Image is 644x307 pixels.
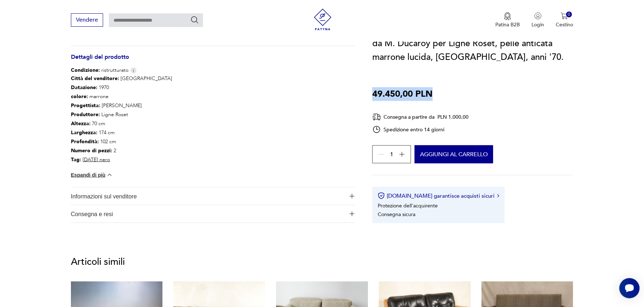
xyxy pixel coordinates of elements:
img: Icona più [349,211,355,216]
font: Città del venditore [71,75,118,82]
font: Login [531,21,544,28]
button: Icona piùConsegna e resi [71,205,355,223]
font: Vendere [76,16,98,24]
font: [DOMAIN_NAME] garantisce acquisti sicuri [387,192,495,199]
font: 49.450,00 PLN [372,88,433,100]
font: Consegna e resi [71,211,113,217]
font: 2 [114,147,116,154]
font: Tag: [71,156,81,163]
font: Numero di pezzi: [71,147,112,154]
font: 70 cm [92,120,105,127]
img: Icona utente [534,12,542,19]
font: 174 cm [99,129,115,136]
font: Espandi di più [71,172,106,178]
font: 0 [568,11,570,18]
font: 102 cm [100,138,116,145]
font: : [99,102,100,109]
button: Login [531,12,544,28]
img: Icona del carrello [561,12,568,19]
font: Ligne Roset [101,111,128,118]
button: Patina B2B [495,12,520,28]
button: [DOMAIN_NAME] garantisce acquisti sicuri [378,192,499,199]
img: Icona di consegna [372,113,381,122]
img: Icona più [349,194,355,199]
a: Icona della medagliaPatina B2B [495,12,520,28]
img: Patina - negozio di mobili e decorazioni vintage [312,9,334,30]
font: ristrutturato [101,67,128,74]
font: Protezione dell'acquirente [378,202,438,209]
font: : [97,138,99,145]
font: 1970 [99,84,109,91]
font: Datazione [71,84,96,91]
font: PLN 1.000,00 [437,114,469,120]
font: Patina B2B [495,21,520,28]
font: : [98,111,100,118]
font: Larghezza [71,129,96,136]
font: Progettista [71,102,99,109]
font: [GEOGRAPHIC_DATA] [120,75,172,82]
img: Icona informativa [130,67,137,74]
font: Profondità [71,138,97,145]
font: Consegna a partire da [384,114,435,120]
font: : [96,84,97,91]
img: Icona della medaglia [504,12,511,20]
font: : [96,129,97,136]
button: Vendere [71,13,103,27]
font: Consegna sicura [378,211,415,218]
font: Condizione: [71,67,100,74]
font: marrone [89,93,109,100]
img: Icona freccia destra [497,194,499,198]
button: Icona piùInformazioni sul venditore [71,188,355,205]
iframe: Pulsante widget Smartsupp [619,278,640,298]
font: Articoli simili [71,255,125,268]
font: Dettagli del prodotto [71,53,129,61]
button: 0Cestino [556,12,573,28]
font: : [118,75,119,82]
font: Cestino [556,21,573,28]
font: Aggiungi al carrello [420,150,488,158]
font: Altezza [71,120,89,127]
font: colore [71,93,86,100]
font: : [86,93,88,100]
a: [DATE] nero [82,156,110,163]
font: : [89,120,90,127]
button: Ricerca [190,16,199,24]
font: Spedizione entro 14 giorni [384,126,444,133]
button: Espandi di più [71,171,113,179]
font: Informazioni sul venditore [71,193,137,199]
img: chevron giù [106,171,113,179]
font: 1 [390,150,393,158]
font: Set da salotto vintage Togo da 5 pezzi, disegnato da M. Ducaroy per Ligne Roset, pelle anticata m... [372,24,567,63]
img: Icona del certificato [378,192,385,199]
button: Aggiungi al carrello [415,145,493,163]
a: Vendere [71,18,103,23]
font: Produttore [71,111,98,118]
font: [PERSON_NAME] [102,102,142,109]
